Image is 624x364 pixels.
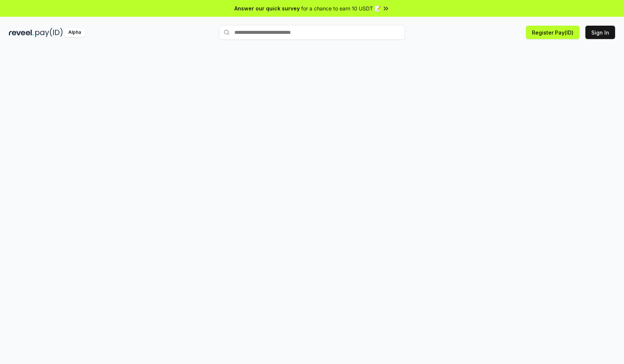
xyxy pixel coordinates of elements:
[9,28,34,37] img: reveel_dark
[35,28,63,37] img: pay_id
[64,28,85,37] div: Alpha
[234,4,300,12] span: Answer our quick survey
[301,4,381,12] span: for a chance to earn 10 USDT 📝
[526,26,579,39] button: Register Pay(ID)
[585,26,615,39] button: Sign In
